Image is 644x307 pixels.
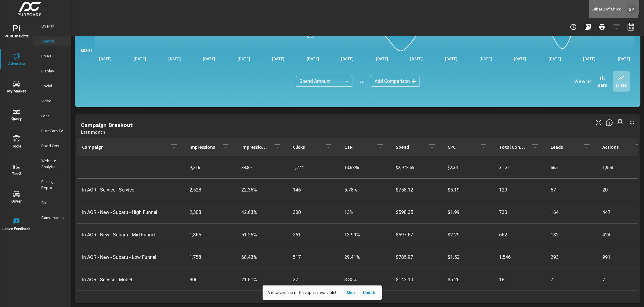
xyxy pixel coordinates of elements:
[546,205,597,220] td: 164
[185,227,236,242] td: 1,865
[340,182,391,197] td: 5.78%
[610,21,622,33] button: Apply Filters
[41,68,66,74] p: Display
[237,205,288,220] td: 42.63%
[237,250,288,265] td: 68.43%
[190,164,231,171] p: 9,316
[391,250,443,265] td: $785.97
[33,177,71,192] div: Pacing Report
[616,81,627,89] p: Lines
[41,200,66,206] p: Calls
[625,21,637,33] button: Select Date Range
[606,119,613,126] span: This is a summary of Search performance results by campaign. Each column can be sorted.
[164,56,185,62] p: [DATE]
[360,288,379,297] button: Update
[2,135,31,150] span: Tools
[372,56,393,62] p: [DATE]
[296,76,352,87] div: Spend Amount
[33,81,71,90] div: Social
[288,227,340,242] td: 261
[613,56,634,62] p: [DATE]
[598,81,607,89] p: Bars
[288,250,340,265] td: 517
[33,156,71,171] div: Website Analytics
[494,227,546,242] td: 662
[41,128,66,134] p: PureCars TV
[627,118,637,127] button: Minimize Widget
[33,213,71,222] div: Conversions
[2,108,31,122] span: Query
[448,164,490,171] p: $2.34
[33,111,71,120] div: Local
[340,272,391,287] td: 3.35%
[494,272,546,287] td: 18
[341,288,360,297] button: Skip
[340,250,391,265] td: 29.41%
[77,250,185,265] td: In AOR - New - Subaru - Low Funnel
[615,118,625,127] span: Save this to your personalized report
[443,182,494,197] td: $5.19
[33,198,71,207] div: Calls
[293,144,320,150] p: Clicks
[2,80,31,95] span: My Market
[574,78,592,84] h6: View as
[77,205,185,220] td: In AOR - New - Subaru - High Funnel
[343,290,358,295] span: Skip
[81,128,105,136] p: Last month
[237,182,288,197] td: 22.36%
[41,113,66,119] p: Local
[591,6,621,12] p: Subaru of Chico
[185,272,236,287] td: 806
[494,182,546,197] td: 129
[241,164,283,171] p: 34.8%
[77,182,185,197] td: In AOR - Service - Service
[2,53,31,67] span: Advertise
[41,23,66,29] p: Overall
[198,56,219,62] p: [DATE]
[41,158,66,170] p: Website Analytics
[443,272,494,287] td: $5.26
[371,76,419,87] div: Add Comparison
[443,250,494,265] td: $1.52
[546,227,597,242] td: 132
[363,290,377,295] span: Update
[391,272,443,287] td: $142.10
[494,205,546,220] td: 730
[241,144,269,150] p: Impression Share
[594,118,603,127] button: Make Fullscreen
[190,144,217,150] p: Impressions
[626,4,637,14] div: SP
[288,272,340,287] td: 27
[2,218,31,232] span: Leave Feedback
[267,290,336,295] span: A new version of this app is available!
[546,182,597,197] td: 57
[77,227,185,242] td: In AOR - New - Subaru - Mid Funnel
[475,56,496,62] p: [DATE]
[185,205,236,220] td: 2,308
[41,179,66,191] p: Pacing Report
[2,163,31,177] span: Tier2
[41,83,66,89] p: Social
[551,164,593,171] p: 665
[293,164,335,171] p: 1,274
[546,272,597,287] td: 7
[441,56,462,62] p: [DATE]
[582,21,594,33] button: "Export Report to PDF"
[352,79,371,84] p: vs
[33,66,71,75] div: Display
[579,56,600,62] p: [DATE]
[288,205,340,220] td: 300
[337,56,358,62] p: [DATE]
[499,164,541,171] p: 3,131
[237,272,288,287] td: 21.81%
[237,227,288,242] td: 51.25%
[546,250,597,265] td: 293
[82,144,166,150] p: Campaign
[344,164,386,171] p: 13.68%
[185,250,236,265] td: 1,758
[268,56,289,62] p: [DATE]
[33,126,71,135] div: PureCars TV
[33,37,71,45] div: Search
[443,227,494,242] td: $2.29
[499,144,527,150] p: Total Conversions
